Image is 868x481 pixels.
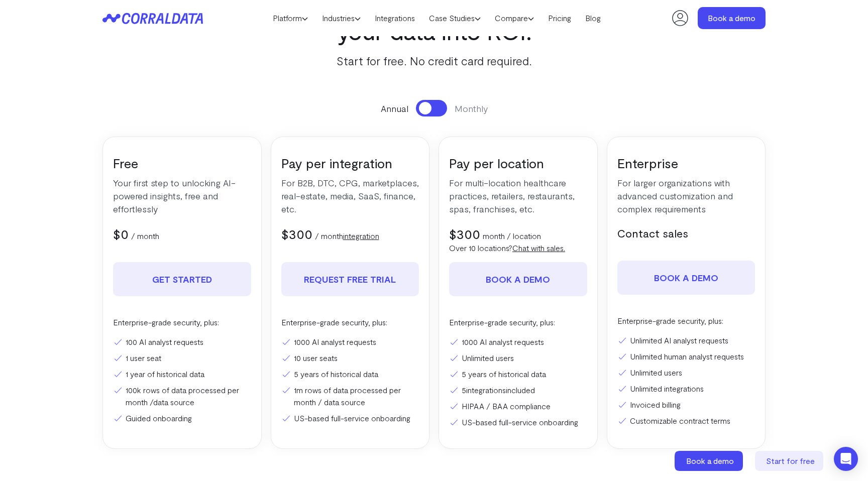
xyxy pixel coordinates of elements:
a: Get Started [113,262,251,296]
a: Chat with sales. [512,243,565,253]
span: Book a demo [686,456,734,465]
h5: Contact sales [617,225,755,240]
a: Compare [488,11,541,26]
li: Customizable contract terms [617,415,755,427]
a: Pricing [541,11,578,26]
p: For multi-location healthcare practices, retailers, restaurants, spas, franchises, etc. [449,176,587,215]
li: 100 AI analyst requests [113,336,251,348]
li: 1m rows of data processed per month / data source [281,384,419,408]
li: US-based full-service onboarding [281,412,419,424]
a: Start for free [755,451,825,471]
li: Unlimited users [449,352,587,364]
li: Unlimited human analyst requests [617,350,755,363]
span: Annual [381,102,408,115]
p: Enterprise-grade security, plus: [113,316,251,328]
p: / month [315,230,379,242]
p: Enterprise-grade security, plus: [281,316,419,328]
li: 5 years of historical data [449,368,587,380]
p: Enterprise-grade security, plus: [449,316,587,328]
a: Book a demo [675,451,745,471]
a: Platform [266,11,315,26]
li: 1 year of historical data [113,368,251,380]
h3: Pay per integration [281,155,419,171]
a: Blog [578,11,608,26]
li: Guided onboarding [113,412,251,424]
a: REQUEST FREE TRIAL [281,262,419,296]
div: Open Intercom Messenger [834,447,858,471]
a: data source [153,397,194,407]
li: 100k rows of data processed per month / [113,384,251,408]
p: Over 10 locations? [449,242,587,254]
span: Start for free [766,456,815,465]
a: Industries [315,11,368,26]
li: HIPAA / BAA compliance [449,400,587,412]
li: Unlimited AI analyst requests [617,334,755,346]
a: integration [343,231,379,240]
a: Case Studies [422,11,488,26]
p: Start for free. No credit card required. [271,52,597,70]
li: Unlimited integrations [617,383,755,395]
li: 10 user seats [281,352,419,364]
a: integrations [466,385,506,395]
h3: Enterprise [617,155,755,171]
h3: Pay per location [449,155,587,171]
p: / month [131,230,159,242]
li: Invoiced billing [617,399,755,411]
a: Book a demo [617,261,755,295]
span: $300 [281,226,312,242]
a: Integrations [368,11,422,26]
span: Monthly [455,102,488,115]
p: Your first step to unlocking AI-powered insights, free and effortlessly [113,176,251,215]
li: US-based full-service onboarding [449,416,587,428]
li: Unlimited users [617,367,755,379]
span: $300 [449,226,480,242]
h3: Free [113,155,251,171]
li: 1 user seat [113,352,251,364]
span: $0 [113,226,129,242]
a: Book a demo [449,262,587,296]
a: Book a demo [698,7,766,29]
li: 1000 AI analyst requests [281,336,419,348]
li: 5 years of historical data [281,368,419,380]
p: month / location [483,230,541,242]
p: Enterprise-grade security, plus: [617,315,755,327]
p: For larger organizations with advanced customization and complex requirements [617,176,755,215]
li: 1000 AI analyst requests [449,336,587,348]
p: For B2B, DTC, CPG, marketplaces, real-estate, media, SaaS, finance, etc. [281,176,419,215]
li: 5 included [449,384,587,396]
